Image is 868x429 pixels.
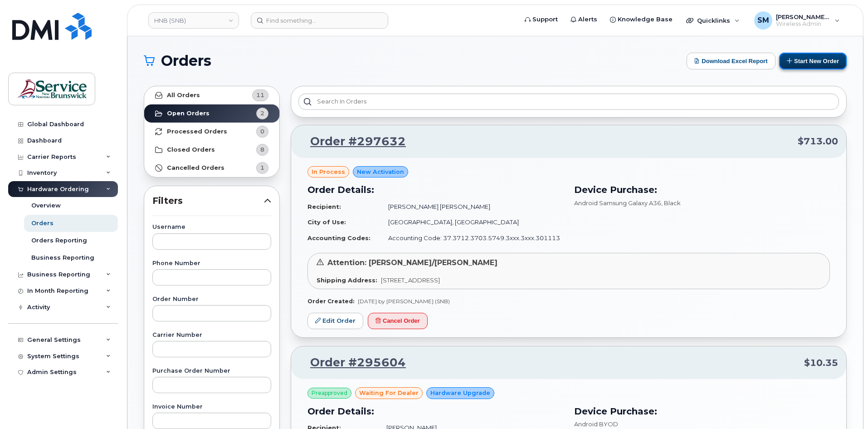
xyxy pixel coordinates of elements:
a: Cancelled Orders1 [144,159,279,177]
span: 11 [256,91,264,99]
span: 1 [260,163,264,172]
span: Filters [152,194,264,207]
a: Open Orders2 [144,104,279,123]
label: Username [152,224,271,230]
td: [PERSON_NAME] [PERSON_NAME] [380,199,563,215]
strong: Shipping Address: [317,276,377,284]
label: Carrier Number [152,332,271,338]
span: [DATE] by [PERSON_NAME] (SNB) [358,298,450,305]
span: [STREET_ADDRESS] [381,276,440,284]
input: Search in orders [298,94,839,110]
span: Orders [161,54,211,68]
td: [GEOGRAPHIC_DATA], [GEOGRAPHIC_DATA] [380,214,563,230]
strong: Accounting Codes: [307,234,371,242]
a: All Orders11 [144,86,279,104]
strong: City of Use: [307,218,346,226]
span: , Black [661,199,681,207]
span: 0 [260,127,264,136]
td: Accounting Code: 37.3712.3703.5749.3xxx.3xxx.301113 [380,230,563,246]
a: Order #297632 [299,133,406,150]
button: Start New Order [779,53,847,69]
strong: Closed Orders [167,146,215,153]
span: $10.35 [804,356,838,370]
h3: Order Details: [307,183,563,197]
a: Order #295604 [299,355,406,371]
span: Android BYOD [574,420,618,428]
span: Hardware Upgrade [430,389,490,397]
label: Invoice Number [152,404,271,410]
a: Edit Order [307,313,363,330]
label: Phone Number [152,261,271,266]
strong: Cancelled Orders [167,164,224,172]
strong: Open Orders [167,110,210,117]
button: Cancel Order [368,313,428,330]
span: $713.00 [798,135,838,148]
strong: Order Created: [307,298,354,305]
a: Processed Orders0 [144,123,279,141]
h3: Device Purchase: [574,183,830,197]
span: 2 [260,109,264,118]
span: waiting for dealer [359,389,419,397]
span: Preapproved [312,389,347,397]
h3: Order Details: [307,404,563,418]
h3: Device Purchase: [574,404,830,418]
a: Closed Orders8 [144,141,279,159]
span: New Activation [357,168,404,176]
label: Purchase Order Number [152,368,271,374]
label: Order Number [152,296,271,302]
span: Android Samsung Galaxy A36 [574,199,661,207]
strong: Recipient: [307,203,341,210]
span: Attention: [PERSON_NAME]/[PERSON_NAME] [327,258,497,267]
span: in process [312,168,345,176]
span: 8 [260,145,264,154]
button: Download Excel Report [687,53,775,69]
strong: Processed Orders [167,128,227,135]
strong: All Orders [167,92,200,99]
